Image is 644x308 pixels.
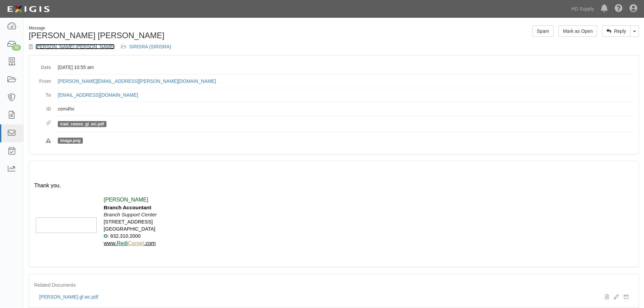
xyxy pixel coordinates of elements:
[104,233,108,239] b: O
[624,293,628,300] a: Archive document
[144,240,156,246] a: .com
[568,2,597,16] a: HD Supply
[34,88,51,98] dt: To
[615,5,623,13] i: Help Center - Complianz
[532,25,554,37] a: Spam
[108,233,141,239] span: : 832.310.2000
[605,293,609,300] a: View
[129,44,171,49] a: SIRISRA (SIRISRA)
[29,31,329,40] h1: [PERSON_NAME] [PERSON_NAME]
[558,25,597,37] a: Mark as Open
[104,240,117,246] a: www.
[46,139,51,143] i: Rejected attachments. These file types are not supported.
[104,197,148,203] span: [PERSON_NAME]
[104,226,156,232] span: [GEOGRAPHIC_DATA]
[60,122,104,126] a: irael_ramos_gl_wc.pdf
[39,294,98,300] a: [PERSON_NAME] gl wc.pdf
[39,293,600,300] div: irael ramos gl wc.pdf
[128,240,144,246] a: Carpet
[104,219,153,224] span: [STREET_ADDRESS]
[104,205,151,210] b: Branch Accountant
[34,74,51,85] dt: From
[117,240,128,246] a: Redi
[29,25,329,31] div: Message
[12,45,21,51] div: 70
[58,92,138,98] a: [EMAIL_ADDRESS][DOMAIN_NAME]
[34,182,634,190] div: Thank you.
[614,293,619,300] a: Edit Document
[5,3,52,15] img: logo-5460c22ac91f19d4615b14bd174203de0afe785f0fc80cf4dbbc73dc1793850b.png
[602,25,630,37] a: Reply
[58,138,83,144] span: image.png
[34,61,51,71] dt: Date
[35,44,115,49] a: [PERSON_NAME] [PERSON_NAME]
[34,283,634,288] h5: Related Documents
[58,78,216,84] a: [PERSON_NAME][EMAIL_ADDRESS][PERSON_NAME][DOMAIN_NAME]
[104,212,157,217] i: Branch Support Center
[58,102,634,116] dd: cem4hv
[34,102,51,112] dt: ID
[46,121,51,125] i: Attachments
[58,61,634,74] dd: [DATE] 10:55 am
